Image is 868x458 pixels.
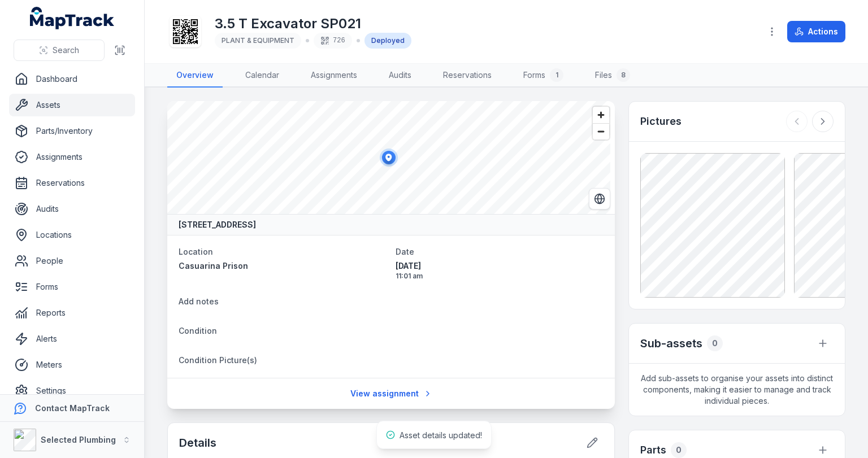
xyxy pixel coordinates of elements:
div: 0 [671,442,687,458]
div: 1 [550,68,563,82]
span: Search [53,45,79,56]
div: Deployed [364,33,411,49]
a: Reservations [9,172,135,194]
a: Reports [9,302,135,324]
a: Alerts [9,328,135,350]
a: Calendar [236,64,288,88]
span: [DATE] [396,260,604,272]
span: Location [179,247,213,256]
span: Add sub-assets to organise your assets into distinct components, making it easier to manage and t... [629,364,845,416]
button: Search [14,40,105,61]
span: 11:01 am [396,272,604,281]
a: MapTrack [30,7,115,29]
a: Parts/Inventory [9,120,135,142]
button: Switch to Satellite View [589,188,610,210]
canvas: Map [167,101,610,214]
a: Assignments [9,146,135,168]
h2: Details [179,435,216,451]
a: Meters [9,354,135,376]
a: Locations [9,224,135,246]
div: 726 [314,33,352,49]
time: 8/28/2025, 11:01:59 AM [396,260,604,281]
strong: Contact MapTrack [35,403,110,413]
a: Audits [9,198,135,220]
button: Actions [787,21,845,42]
h3: Pictures [640,114,682,129]
a: Forms1 [514,64,572,88]
a: Forms [9,276,135,298]
h3: Parts [640,442,666,458]
strong: [STREET_ADDRESS] [179,219,256,230]
a: Dashboard [9,68,135,90]
h1: 3.5 T Excavator SP021 [215,15,411,33]
button: Zoom out [593,123,609,139]
a: Files8 [586,64,639,88]
a: Overview [167,64,223,88]
a: View assignment [343,383,440,404]
span: Date [396,247,414,256]
span: Add notes [179,296,219,306]
div: 8 [617,68,630,82]
div: 0 [707,335,723,351]
a: Settings [9,380,135,402]
strong: Selected Plumbing [41,435,116,444]
span: PLANT & EQUIPMENT [222,36,294,45]
span: Condition [179,326,217,335]
button: Zoom in [593,107,609,123]
a: Casuarina Prison [179,260,387,272]
span: Asset details updated! [400,430,482,440]
span: Condition Picture(s) [179,355,257,365]
span: Casuarina Prison [179,261,248,271]
a: Assignments [302,64,366,88]
h2: Sub-assets [640,335,702,351]
a: Assets [9,94,135,116]
a: People [9,250,135,272]
a: Audits [380,64,420,88]
a: Reservations [434,64,501,88]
